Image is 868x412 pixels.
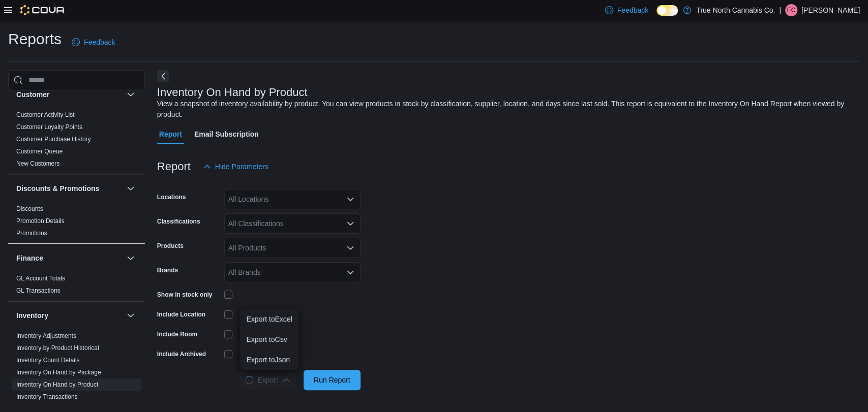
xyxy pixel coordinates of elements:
[346,244,354,252] button: Open list of options
[16,89,49,100] h3: Customer
[656,5,678,16] input: Dark Mode
[16,344,99,352] span: Inventory by Product Historical
[157,350,206,358] label: Include Archived
[16,356,80,364] span: Inventory Count Details
[215,162,268,172] span: Hide Parameters
[16,332,76,340] span: Inventory Adjustments
[16,253,43,263] h3: Finance
[16,123,82,131] span: Customer Loyalty Points
[16,136,91,143] a: Customer Purchase History
[16,217,65,225] a: Promotion Details
[16,205,43,212] a: Discounts
[125,88,137,101] button: Customer
[68,32,119,52] a: Feedback
[157,310,205,319] label: Include Location
[16,217,65,225] span: Promotion Details
[246,315,292,323] span: Export to Excel
[199,156,273,177] button: Hide Parameters
[246,356,292,364] span: Export to Json
[8,272,145,301] div: Finance
[16,205,43,213] span: Discounts
[157,86,308,99] h3: Inventory On Hand by Product
[16,287,61,295] span: GL Transactions
[696,4,775,16] p: True North Cannabis Co.
[157,99,855,120] div: View a snapshot of inventory availability by product. You can view products in stock by classific...
[16,160,59,168] span: New Customers
[157,70,169,82] button: Next
[16,111,75,119] span: Customer Activity List
[8,109,145,174] div: Customer
[16,148,63,155] a: Customer Queue
[16,230,47,237] a: Promotions
[314,375,350,385] span: Run Report
[157,242,184,250] label: Products
[20,5,66,15] img: Cova
[346,219,354,228] button: Open list of options
[16,111,75,118] a: Customer Activity List
[16,381,98,389] span: Inventory On Hand by Product
[16,310,48,321] h3: Inventory
[346,195,354,203] button: Open list of options
[16,381,98,388] a: Inventory On Hand by Product
[246,335,292,343] span: Export to Csv
[244,374,255,386] span: Loading
[16,344,99,352] a: Inventory by Product Historical
[16,287,61,294] a: GL Transactions
[16,253,123,263] button: Finance
[16,332,76,339] a: Inventory Adjustments
[8,203,145,243] div: Discounts & Promotions
[346,268,354,276] button: Open list of options
[16,160,59,167] a: New Customers
[16,393,78,400] a: Inventory Transactions
[16,229,47,237] span: Promotions
[157,291,213,299] label: Show in stock only
[617,5,648,15] span: Feedback
[16,357,80,364] a: Inventory Count Details
[16,368,101,376] span: Inventory On Hand by Package
[84,37,115,47] span: Feedback
[240,350,298,370] button: Export toJson
[157,193,186,201] label: Locations
[125,182,137,195] button: Discounts & Promotions
[779,4,781,16] p: |
[125,252,137,264] button: Finance
[16,89,123,100] button: Customer
[8,29,62,49] h1: Reports
[16,123,82,131] a: Customer Loyalty Points
[785,4,797,16] div: Eric Chittim
[787,4,796,16] span: EC
[157,217,200,226] label: Classifications
[157,330,197,338] label: Include Room
[16,275,65,282] a: GL Account Totals
[16,393,78,401] span: Inventory Transactions
[16,135,91,143] span: Customer Purchase History
[240,329,298,350] button: Export toCsv
[656,16,657,16] span: Dark Mode
[16,369,101,376] a: Inventory On Hand by Package
[240,309,298,329] button: Export toExcel
[16,183,99,194] h3: Discounts & Promotions
[16,183,123,194] button: Discounts & Promotions
[125,309,137,322] button: Inventory
[159,124,182,144] span: Report
[304,370,361,390] button: Run Report
[157,266,178,274] label: Brands
[157,161,191,173] h3: Report
[16,274,65,282] span: GL Account Totals
[239,370,296,390] button: LoadingExport
[194,124,259,144] span: Email Subscription
[801,4,860,16] p: [PERSON_NAME]
[245,370,290,390] span: Export
[16,147,63,155] span: Customer Queue
[16,310,123,321] button: Inventory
